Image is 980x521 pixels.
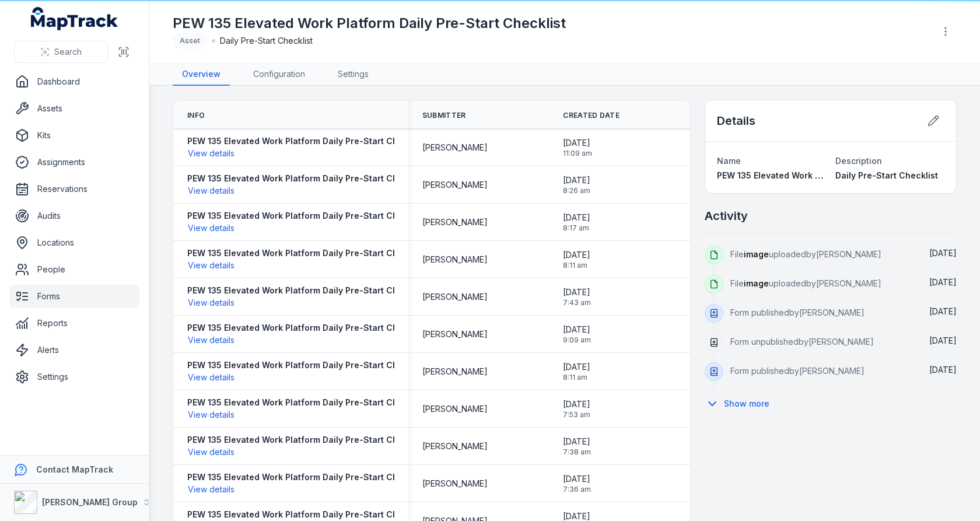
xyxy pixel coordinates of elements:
[9,285,139,308] a: Forms
[187,371,235,384] button: View details
[187,184,235,197] button: View details
[835,156,882,166] span: Description
[563,286,591,298] span: [DATE]
[187,483,235,496] button: View details
[9,258,139,281] a: People
[422,403,488,415] span: [PERSON_NAME]
[929,306,957,316] span: [DATE]
[9,204,139,228] a: Audits
[187,446,235,459] button: View details
[187,509,425,520] strong: PEW 135 Elevated Work Platform Daily Pre-Start Checklist
[563,286,591,307] time: 13/08/2025, 7:43:10 am
[563,447,591,457] span: 7:38 am
[187,285,425,296] strong: PEW 135 Elevated Work Platform Daily Pre-Start Checklist
[31,7,118,30] a: MapTrack
[563,174,590,186] span: [DATE]
[187,173,425,184] strong: PEW 135 Elevated Work Platform Daily Pre-Start Checklist
[187,210,425,222] strong: PEW 135 Elevated Work Platform Daily Pre-Start Checklist
[730,278,881,288] span: File uploaded by [PERSON_NAME]
[563,137,592,149] span: [DATE]
[563,410,590,419] span: 7:53 am
[422,254,488,265] span: [PERSON_NAME]
[717,113,755,129] h2: Details
[54,46,82,58] span: Search
[705,391,777,416] button: Show more
[563,473,591,485] span: [DATE]
[563,335,591,345] span: 9:09 am
[422,111,466,120] span: Submitter
[187,334,235,347] button: View details
[9,70,139,93] a: Dashboard
[730,249,881,259] span: File uploaded by [PERSON_NAME]
[36,464,113,474] strong: Contact MapTrack
[929,277,957,287] span: [DATE]
[422,142,488,153] span: [PERSON_NAME]
[563,398,590,419] time: 12/08/2025, 7:53:13 am
[563,473,591,494] time: 11/08/2025, 7:36:52 am
[929,365,957,375] time: 11/08/2025, 9:07:35 am
[422,179,488,191] span: [PERSON_NAME]
[744,249,769,259] span: image
[9,177,139,201] a: Reservations
[422,216,488,228] span: [PERSON_NAME]
[187,259,235,272] button: View details
[929,335,957,345] time: 11/08/2025, 9:10:05 am
[42,497,138,507] strong: [PERSON_NAME] Group
[563,174,590,195] time: 14/08/2025, 8:26:10 am
[730,307,864,317] span: Form published by [PERSON_NAME]
[187,111,205,120] span: Info
[705,208,748,224] h2: Activity
[187,135,425,147] strong: PEW 135 Elevated Work Platform Daily Pre-Start Checklist
[563,249,590,270] time: 13/08/2025, 8:11:21 am
[929,365,957,375] span: [DATE]
[563,361,590,382] time: 12/08/2025, 8:11:37 am
[422,478,488,489] span: [PERSON_NAME]
[563,137,592,158] time: 14/08/2025, 11:09:46 am
[187,222,235,235] button: View details
[730,366,864,376] span: Form published by [PERSON_NAME]
[563,324,591,345] time: 12/08/2025, 9:09:51 am
[563,223,590,233] span: 8:17 am
[563,324,591,335] span: [DATE]
[9,365,139,389] a: Settings
[173,33,207,49] div: Asset
[563,149,592,158] span: 11:09 am
[730,337,874,347] span: Form unpublished by [PERSON_NAME]
[929,277,957,287] time: 13/08/2025, 7:43:09 am
[187,397,425,408] strong: PEW 135 Elevated Work Platform Daily Pre-Start Checklist
[9,231,139,254] a: Locations
[187,247,425,259] strong: PEW 135 Elevated Work Platform Daily Pre-Start Checklist
[563,485,591,494] span: 7:36 am
[187,322,425,334] strong: PEW 135 Elevated Work Platform Daily Pre-Start Checklist
[9,97,139,120] a: Assets
[9,151,139,174] a: Assignments
[220,35,313,47] span: Daily Pre-Start Checklist
[14,41,108,63] button: Search
[563,436,591,457] time: 11/08/2025, 7:38:47 am
[173,64,230,86] a: Overview
[929,248,957,258] time: 14/08/2025, 11:09:45 am
[929,335,957,345] span: [DATE]
[9,338,139,362] a: Alerts
[835,170,938,180] span: Daily Pre-Start Checklist
[563,361,590,373] span: [DATE]
[563,261,590,270] span: 8:11 am
[422,440,488,452] span: [PERSON_NAME]
[173,14,566,33] h1: PEW 135 Elevated Work Platform Daily Pre-Start Checklist
[563,186,590,195] span: 8:26 am
[717,170,955,180] span: PEW 135 Elevated Work Platform Daily Pre-Start Checklist
[563,436,591,447] span: [DATE]
[187,471,425,483] strong: PEW 135 Elevated Work Platform Daily Pre-Start Checklist
[563,212,590,223] span: [DATE]
[187,434,425,446] strong: PEW 135 Elevated Work Platform Daily Pre-Start Checklist
[563,249,590,261] span: [DATE]
[744,278,769,288] span: image
[9,312,139,335] a: Reports
[563,373,590,382] span: 8:11 am
[328,64,378,86] a: Settings
[717,156,741,166] span: Name
[563,111,619,120] span: Created Date
[563,298,591,307] span: 7:43 am
[422,366,488,377] span: [PERSON_NAME]
[422,291,488,303] span: [PERSON_NAME]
